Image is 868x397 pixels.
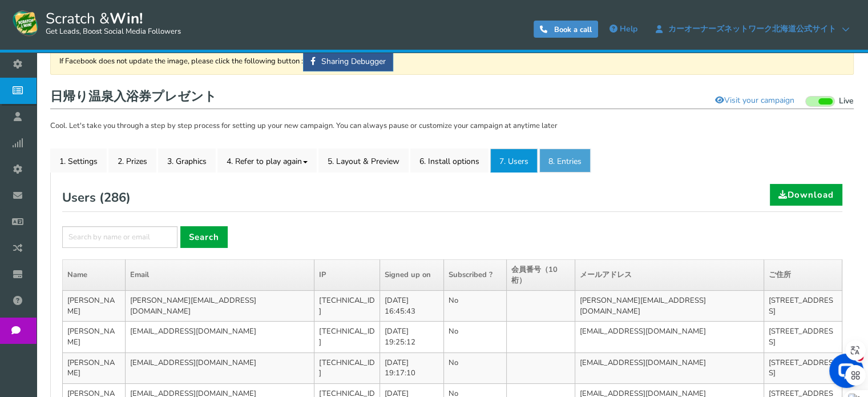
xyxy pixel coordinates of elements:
td: No [443,291,506,322]
td: [DATE] 19:25:12 [380,322,443,352]
td: No [443,352,506,383]
a: 5. Layout & Preview [318,149,409,173]
td: [PERSON_NAME][EMAIL_ADDRESS][DOMAIN_NAME] [126,291,314,322]
a: Search [180,226,228,248]
th: Subscribed ? [443,260,506,291]
td: [PERSON_NAME][EMAIL_ADDRESS][DOMAIN_NAME] [575,291,764,322]
img: Scratch and Win [11,9,40,37]
input: Search by name or email [62,226,177,248]
span: Book a call [554,25,592,35]
td: [PERSON_NAME] [63,291,126,322]
th: ご住所 [764,260,842,291]
a: Book a call [534,21,598,38]
span: Scratch & [40,9,181,37]
td: [TECHNICAL_ID] [314,352,380,383]
h2: Users ( ) [62,184,131,211]
img: tab_domain_overview_orange.svg [39,67,48,77]
td: No [443,322,506,352]
img: logo_orange.svg [18,18,27,27]
td: [STREET_ADDRESS] [764,322,842,352]
th: Signed up on [380,260,443,291]
a: Download [770,184,842,206]
td: [TECHNICAL_ID] [314,322,380,352]
strong: Win! [110,9,143,29]
a: 2. Prizes [108,149,156,173]
td: [EMAIL_ADDRESS][DOMAIN_NAME] [575,322,764,352]
a: Sharing Debugger [303,52,393,71]
th: メールアドレス [575,260,764,291]
a: Name [67,270,87,280]
td: [TECHNICAL_ID] [314,291,380,322]
td: [EMAIL_ADDRESS][DOMAIN_NAME] [575,352,764,383]
a: Scratch &Win! Get Leads, Boost Social Media Followers [11,9,181,37]
div: v 4.0.25 [32,18,56,27]
td: [PERSON_NAME] [63,352,126,383]
span: カーオーナーズネットワーク北海道公式サイト [663,25,842,34]
a: 6. Install options [410,149,488,173]
td: [EMAIL_ADDRESS][DOMAIN_NAME] [126,322,314,352]
a: Help [604,20,643,38]
img: tab_keywords_by_traffic_grey.svg [120,67,129,77]
a: 1. Settings [50,149,107,173]
td: [STREET_ADDRESS] [764,352,842,383]
a: 8. Entries [539,149,591,173]
td: [EMAIL_ADDRESS][DOMAIN_NAME] [126,352,314,383]
h1: 日帰り温泉入浴券プレゼント [50,86,854,109]
div: ドメイン概要 [51,69,95,76]
iframe: LiveChat chat widget [820,349,868,397]
div: If Facebook does not update the image, please click the following button : [50,47,854,75]
td: [DATE] 16:45:43 [380,291,443,322]
div: ドメイン: [DOMAIN_NAME] [30,30,132,40]
a: 3. Graphics [158,149,216,173]
span: Help [620,23,637,34]
td: [DATE] 19:17:10 [380,352,443,383]
td: [PERSON_NAME] [63,322,126,352]
th: IP [314,260,380,291]
p: Cool. Let's take you through a step by step process for setting up your new campaign. You can alw... [50,121,854,132]
img: website_grey.svg [18,30,27,40]
div: キーワード流入 [132,69,184,76]
small: Get Leads, Boost Social Media Followers [46,27,181,37]
span: 286 [104,189,126,206]
th: Email [126,260,314,291]
a: 7. Users [490,149,538,173]
td: [STREET_ADDRESS] [764,291,842,322]
a: Visit your campaign [708,91,802,110]
a: 4. Refer to play again [217,149,317,173]
span: Live [839,96,854,107]
th: 会員番号（10桁） [506,260,575,291]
